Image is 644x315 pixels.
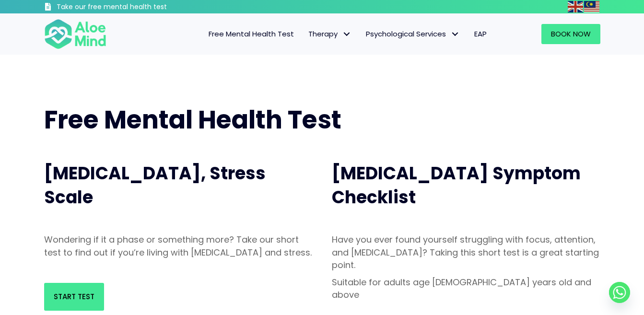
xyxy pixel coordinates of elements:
span: EAP [474,29,487,39]
span: Start Test [54,292,94,302]
a: Malay [584,1,600,12]
span: Free Mental Health Test [209,29,294,39]
nav: Menu [119,24,494,44]
a: Psychological ServicesPsychological Services: submenu [359,24,467,44]
a: EAP [467,24,494,44]
a: Whatsapp [609,282,630,303]
a: Start Test [44,283,104,311]
a: Take our free mental health test [44,2,218,13]
a: TherapyTherapy: submenu [301,24,359,44]
h3: Take our free mental health test [57,2,218,12]
span: Therapy: submenu [340,27,354,41]
span: Free Mental Health Test [44,102,341,137]
span: Therapy [308,29,351,39]
span: Psychological Services: submenu [448,27,462,41]
span: Book Now [551,29,591,39]
span: [MEDICAL_DATA], Stress Scale [44,161,266,210]
img: en [568,1,583,12]
span: [MEDICAL_DATA] Symptom Checklist [332,161,581,210]
p: Suitable for adults age [DEMOGRAPHIC_DATA] years old and above [332,276,600,301]
a: Free Mental Health Test [201,24,301,44]
span: Psychological Services [366,29,460,39]
img: ms [584,1,599,12]
p: Wondering if it a phase or something more? Take our short test to find out if you’re living with ... [44,233,313,258]
img: Aloe mind Logo [44,18,106,50]
a: Book Now [541,24,600,44]
a: English [568,1,584,12]
p: Have you ever found yourself struggling with focus, attention, and [MEDICAL_DATA]? Taking this sh... [332,233,600,271]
